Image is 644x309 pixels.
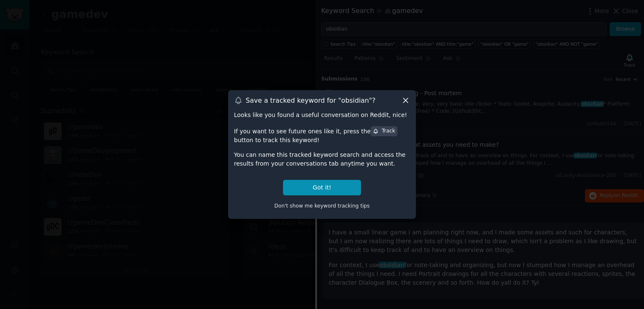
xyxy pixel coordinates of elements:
div: If you want to see future ones like it, press the button to track this keyword! [234,125,410,145]
h3: Save a tracked keyword for " obsidian "? [246,96,376,105]
div: Looks like you found a useful conversation on Reddit, nice! [234,111,410,119]
div: You can name this tracked keyword search and access the results from your conversations tab anyti... [234,151,410,168]
button: Got it! [283,180,361,195]
div: Track [373,127,395,135]
span: Don't show me keyword tracking tips [274,203,370,209]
